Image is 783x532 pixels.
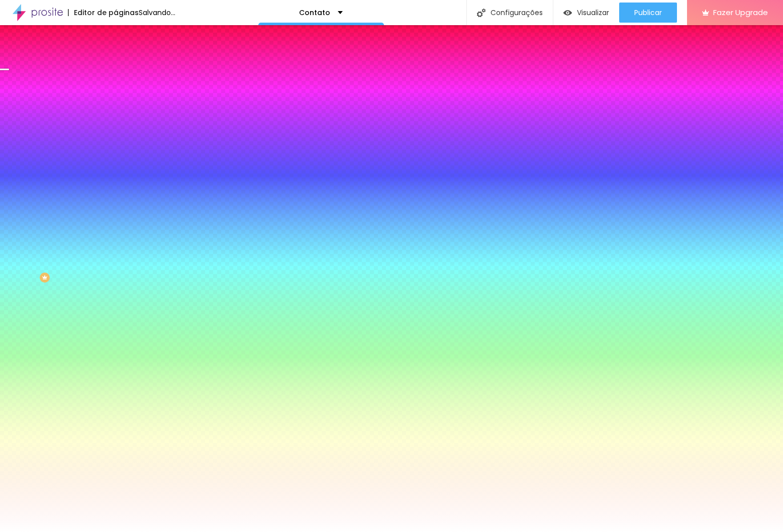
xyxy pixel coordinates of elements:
[713,8,768,17] span: Fazer Upgrade
[139,9,175,16] div: Salvando...
[477,9,485,17] img: Icone
[553,3,619,23] button: Visualizar
[577,9,609,17] span: Visualizar
[634,9,662,17] span: Publicar
[299,9,330,16] p: Contato
[619,3,677,23] button: Publicar
[563,9,572,17] img: view-1.svg
[68,9,139,16] div: Editor de páginas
